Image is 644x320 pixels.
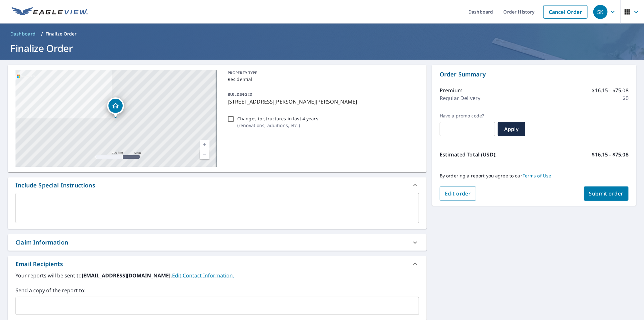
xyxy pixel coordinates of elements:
p: $0 [623,94,629,102]
div: Include Special Instructions [15,181,95,190]
a: Current Level 17, Zoom Out [200,149,210,159]
div: Include Special Instructions [8,177,427,193]
label: Send a copy of the report to: [15,286,419,294]
div: Dropped pin, building 1, Residential property, 13473 Marion Dr Thornton, CO 80241 [107,97,124,117]
p: BUILDING ID [228,92,252,97]
div: Email Recipients [8,256,427,272]
h1: Finalize Order [8,42,636,55]
span: Edit order [445,190,471,197]
p: ( renovations, additions, etc. ) [237,122,318,129]
p: Changes to structures in last 4 years [237,115,318,122]
div: Email Recipients [15,260,63,268]
nav: breadcrumb [8,29,636,39]
span: Submit order [589,190,624,197]
span: Dashboard [10,31,36,37]
a: Terms of Use [523,173,551,179]
b: [EMAIL_ADDRESS][DOMAIN_NAME]. [82,272,172,279]
p: Residential [228,76,416,83]
p: [STREET_ADDRESS][PERSON_NAME][PERSON_NAME] [228,98,416,105]
div: Claim Information [8,234,427,251]
a: EditContactInfo [172,272,234,279]
div: SK [593,5,608,19]
p: PROPERTY TYPE [228,70,416,76]
button: Submit order [584,186,629,201]
p: Premium [440,86,463,94]
span: Apply [503,125,520,133]
a: Current Level 17, Zoom In [200,140,210,149]
label: Have a promo code? [440,113,495,119]
p: Order Summary [440,70,629,79]
p: $16.15 - $75.08 [592,86,629,94]
p: By ordering a report you agree to our [440,173,629,179]
button: Edit order [440,186,476,201]
p: Regular Delivery [440,94,480,102]
a: Cancel Order [543,5,588,19]
li: / [41,30,43,38]
div: Claim Information [15,238,68,247]
p: $16.15 - $75.08 [592,151,629,158]
img: EV Logo [12,7,88,17]
label: Your reports will be sent to [15,272,419,279]
a: Dashboard [8,29,38,39]
p: Finalize Order [46,31,77,37]
button: Apply [498,122,525,136]
p: Estimated Total (USD): [440,151,534,158]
